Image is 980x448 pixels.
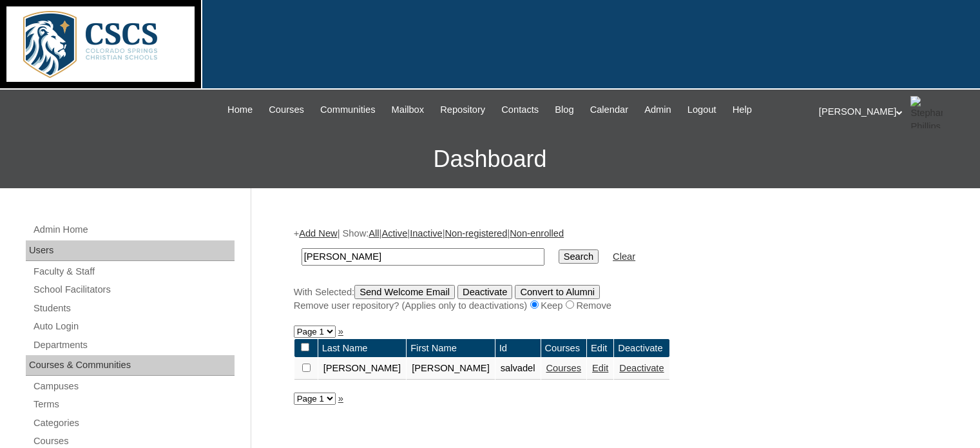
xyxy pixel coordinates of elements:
a: Courses [262,102,311,117]
a: Help [726,102,758,117]
span: Contacts [501,102,539,117]
h3: Dashboard [6,130,974,188]
span: Calendar [590,102,628,117]
a: Departments [32,337,235,353]
span: Logout [687,102,716,117]
a: School Facilitators [32,282,235,298]
div: With Selected: [294,285,932,313]
a: Auto Login [32,318,235,335]
a: Repository [434,102,492,117]
a: Courses [546,363,582,373]
a: Clear [613,251,635,262]
td: [PERSON_NAME] [318,358,407,380]
a: » [338,393,343,404]
span: Communities [320,102,376,117]
span: Home [227,102,253,117]
div: Users [26,240,235,261]
span: Mailbox [392,102,425,117]
span: Help [733,102,752,117]
a: Inactive [410,228,443,239]
td: Courses [541,339,587,358]
div: Courses & Communities [26,355,235,376]
a: Admin Home [32,222,235,238]
input: Send Welcome Email [354,285,455,299]
span: Repository [440,102,485,117]
a: Campuses [32,378,235,394]
a: Mailbox [385,102,431,117]
a: Students [32,300,235,317]
span: Blog [555,102,573,117]
input: Search [559,249,599,264]
div: Remove user repository? (Applies only to deactivations) Keep Remove [294,299,932,313]
td: Edit [587,339,613,358]
a: Faculty & Staff [32,264,235,280]
div: + | Show: | | | | [294,227,932,312]
td: Id [495,339,541,358]
a: Non-enrolled [510,228,564,239]
td: salvadel [495,358,541,380]
td: [PERSON_NAME] [407,358,495,380]
a: Blog [548,102,580,117]
a: Non-registered [445,228,507,239]
a: All [369,228,379,239]
a: Home [221,102,259,117]
a: Logout [681,102,723,117]
a: Terms [32,396,235,413]
td: First Name [407,339,495,358]
a: Calendar [584,102,635,117]
span: Courses [269,102,304,117]
input: Convert to Alumni [515,285,600,299]
td: Last Name [318,339,407,358]
a: » [338,326,343,336]
a: Communities [314,102,382,117]
a: Active [381,228,407,239]
img: Stephanie Phillips [910,96,943,128]
td: Deactivate [614,339,669,358]
a: Contacts [495,102,545,117]
div: [PERSON_NAME] [819,96,967,128]
a: Deactivate [619,363,664,373]
input: Deactivate [457,285,512,299]
a: Add New [299,228,337,239]
img: logo-white.png [6,6,195,82]
input: Search [302,248,544,266]
a: Admin [638,102,678,117]
a: Categories [32,415,235,431]
span: Admin [644,102,671,117]
a: Edit [592,363,608,373]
